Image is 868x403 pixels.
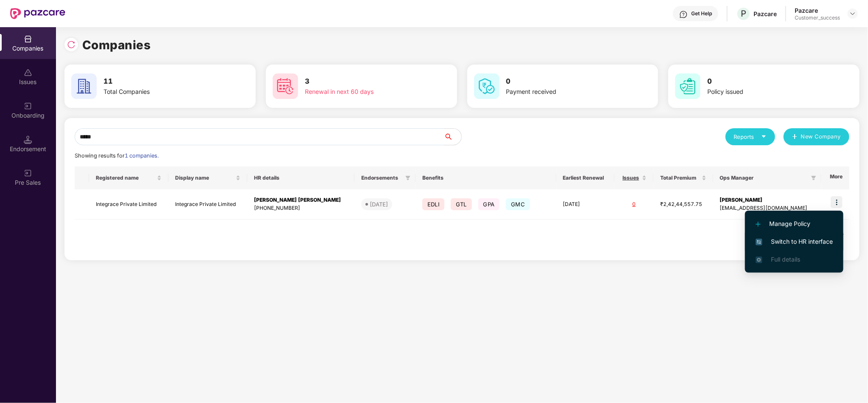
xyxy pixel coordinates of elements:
[707,87,823,96] div: Policy issued
[10,8,65,19] img: New Pazcare Logo
[653,166,713,189] th: Total Premium
[89,189,168,220] td: Integrace Private Limited
[305,87,421,96] div: Renewal in next 60 days
[660,200,706,209] div: ₹2,42,44,557.75
[89,166,168,189] th: Registered name
[75,152,159,159] span: Showing results for
[273,73,298,99] img: svg+xml;base64,PHN2ZyB4bWxucz0iaHR0cDovL3d3dy53My5vcmcvMjAwMC9zdmciIHdpZHRoPSI2MCIgaGVpZ2h0PSI2MC...
[831,196,843,208] img: icon
[478,198,500,210] span: GPA
[614,166,653,189] th: Issues
[756,222,761,227] img: svg+xml;base64,PHN2ZyB4bWxucz0iaHR0cDovL3d3dy53My5vcmcvMjAwMC9zdmciIHdpZHRoPSIxMi4yMDEiIGhlaWdodD...
[795,14,840,21] div: Customer_success
[71,73,97,99] img: svg+xml;base64,PHN2ZyB4bWxucz0iaHR0cDovL3d3dy53My5vcmcvMjAwMC9zdmciIHdpZHRoPSI2MCIgaGVpZ2h0PSI2MC...
[506,87,622,96] div: Payment received
[821,166,849,189] th: More
[792,134,798,141] span: plus
[720,204,815,212] div: [EMAIL_ADDRESS][DOMAIN_NAME]
[24,68,32,77] img: svg+xml;base64,PHN2ZyBpZD0iSXNzdWVzX2Rpc2FibGVkIiB4bWxucz0iaHR0cDovL3d3dy53My5vcmcvMjAwMC9zdmciIH...
[707,76,823,87] h3: 0
[168,189,248,220] td: Integrace Private Limited
[801,132,841,141] span: New Company
[756,237,833,246] span: Switch to HR interface
[67,40,75,49] img: svg+xml;base64,PHN2ZyBpZD0iUmVsb2FkLTMyeDMyIiB4bWxucz0iaHR0cDovL3d3dy53My5vcmcvMjAwMC9zdmciIHdpZH...
[96,175,155,181] span: Registered name
[168,166,248,189] th: Display name
[784,128,849,145] button: plusNew Company
[809,173,818,183] span: filter
[82,36,151,54] h1: Companies
[175,175,234,181] span: Display name
[416,166,556,189] th: Benefits
[451,198,472,210] span: GTL
[720,175,808,181] span: Ops Manager
[254,204,348,212] div: [PHONE_NUMBER]
[720,196,815,204] div: [PERSON_NAME]
[254,196,348,204] div: [PERSON_NAME] [PERSON_NAME]
[24,135,32,144] img: svg+xml;base64,PHN2ZyB3aWR0aD0iMTQuNSIgaGVpZ2h0PSIxNC41IiB2aWV3Qm94PSIwIDAgMTYgMTYiIGZpbGw9Im5vbm...
[556,166,615,189] th: Earliest Renewal
[103,87,220,96] div: Total Companies
[660,175,700,181] span: Total Premium
[741,8,746,19] span: P
[405,175,410,180] span: filter
[679,10,688,19] img: svg+xml;base64,PHN2ZyBpZD0iSGVscC0zMngzMiIgeG1sbnM9Imh0dHA6Ly93d3cudzMub3JnLzIwMDAvc3ZnIiB3aWR0aD...
[754,10,777,18] div: Pazcare
[756,219,833,228] span: Manage Policy
[506,76,622,87] h3: 0
[621,175,640,181] span: Issues
[771,256,800,263] span: Full details
[474,73,500,99] img: svg+xml;base64,PHN2ZyB4bWxucz0iaHR0cDovL3d3dy53My5vcmcvMjAwMC9zdmciIHdpZHRoPSI2MCIgaGVpZ2h0PSI2MC...
[675,73,701,99] img: svg+xml;base64,PHN2ZyB4bWxucz0iaHR0cDovL3d3dy53My5vcmcvMjAwMC9zdmciIHdpZHRoPSI2MCIgaGVpZ2h0PSI2MC...
[404,173,412,183] span: filter
[756,256,762,263] img: svg+xml;base64,PHN2ZyB4bWxucz0iaHR0cDovL3d3dy53My5vcmcvMjAwMC9zdmciIHdpZHRoPSIxNi4zNjMiIGhlaWdodD...
[103,76,220,87] h3: 11
[24,35,32,43] img: svg+xml;base64,PHN2ZyBpZD0iQ29tcGFuaWVzIiB4bWxucz0iaHR0cDovL3d3dy53My5vcmcvMjAwMC9zdmciIHdpZHRoPS...
[811,175,816,180] span: filter
[370,200,388,209] div: [DATE]
[621,200,647,209] div: 0
[734,132,767,141] div: Reports
[444,133,461,140] span: search
[361,175,402,181] span: Endorsements
[761,134,767,139] span: caret-down
[24,169,32,178] img: svg+xml;base64,PHN2ZyB3aWR0aD0iMjAiIGhlaWdodD0iMjAiIHZpZXdCb3g9IjAgMCAyMCAyMCIgZmlsbD0ibm9uZSIgeG...
[756,239,762,245] img: svg+xml;base64,PHN2ZyB4bWxucz0iaHR0cDovL3d3dy53My5vcmcvMjAwMC9zdmciIHdpZHRoPSIxNiIgaGVpZ2h0PSIxNi...
[444,128,462,145] button: search
[849,10,856,17] img: svg+xml;base64,PHN2ZyBpZD0iRHJvcGRvd24tMzJ4MzIiIHhtbG5zPSJodHRwOi8vd3d3LnczLm9yZy8yMDAwL3N2ZyIgd2...
[305,76,421,87] h3: 3
[24,102,32,110] img: svg+xml;base64,PHN2ZyB3aWR0aD0iMjAiIGhlaWdodD0iMjAiIHZpZXdCb3g9IjAgMCAyMCAyMCIgZmlsbD0ibm9uZSIgeG...
[556,189,615,220] td: [DATE]
[795,6,840,14] div: Pazcare
[506,198,530,210] span: GMC
[691,10,712,17] div: Get Help
[125,152,159,159] span: 1 companies.
[422,198,444,210] span: EDLI
[247,166,354,189] th: HR details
